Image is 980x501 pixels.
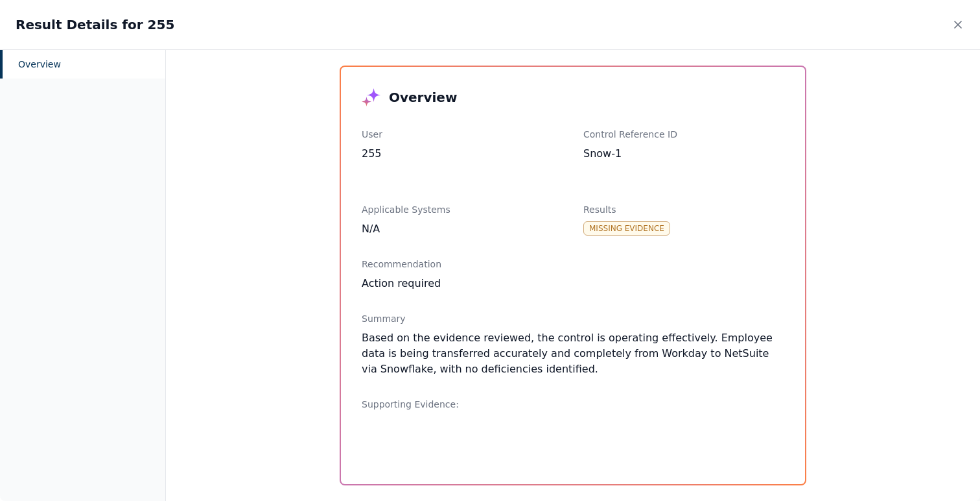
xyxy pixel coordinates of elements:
[362,330,784,377] div: Based on the evidence reviewed, the control is operating effectively. Employee data is being tran...
[362,258,784,271] div: Recommendation
[362,203,563,216] div: Applicable Systems
[362,128,563,141] div: User
[362,398,784,411] div: Supporting Evidence:
[362,276,784,291] div: Action required
[389,88,457,106] h3: Overview
[362,312,784,325] div: Summary
[583,221,670,236] div: Missing Evidence
[583,203,784,216] div: Results
[362,221,563,237] div: N/A
[16,16,174,34] h2: Result Details for 255
[583,146,784,162] div: Snow-1
[362,146,563,162] div: 255
[583,128,784,141] div: Control Reference ID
